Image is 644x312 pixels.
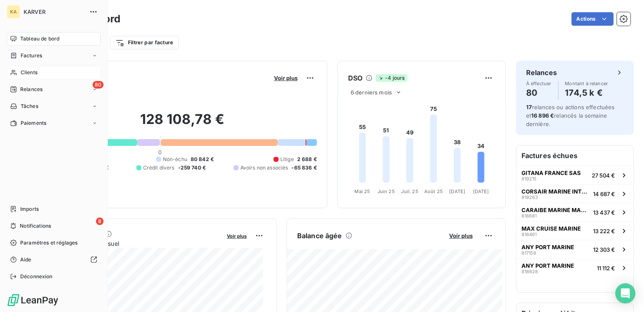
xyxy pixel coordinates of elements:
[20,205,39,213] span: Imports
[20,86,43,93] span: Relances
[615,283,636,304] div: Open Intercom Messenger
[402,188,418,194] tspan: Juil. 25
[597,265,615,272] span: 11 112 €
[522,213,537,218] span: 818681
[592,172,615,179] span: 27 504 €
[20,35,59,43] span: Tableau de bord
[522,244,574,250] span: ANY PORT MARINE
[522,225,581,232] span: MAX CRUISE MARINE
[447,232,475,239] button: Voir plus
[96,218,104,225] span: 8
[522,262,574,269] span: ANY PORT MARINE
[191,156,214,163] span: 80 842 €
[522,250,536,256] span: 817158
[516,221,633,240] button: MAX CRUISE MARINE81846113 222 €
[565,86,608,100] h4: 174,5 k €
[449,232,473,239] span: Voir plus
[158,149,162,156] span: 0
[297,231,342,241] h6: Balance âgée
[240,164,288,172] span: Avoirs non associés
[593,191,615,197] span: 14 687 €
[21,102,38,110] span: Tâches
[522,232,537,237] span: 818461
[424,188,443,194] tspan: Août 25
[473,188,489,194] tspan: [DATE]
[48,111,317,136] h2: 128 108,78 €
[522,188,590,195] span: CORSAIR MARINE INTERNATIONAL CO., LTD
[516,184,633,203] button: CORSAIR MARINE INTERNATIONAL CO., LTD81926314 687 €
[21,52,42,59] span: Factures
[516,203,633,221] button: CARAIBE MARINE MARTINIQUE81868113 437 €
[450,188,466,194] tspan: [DATE]
[163,156,187,163] span: Non-échu
[593,246,615,253] span: 12 303 €
[227,233,247,239] span: Voir plus
[593,209,615,216] span: 13 437 €
[593,228,615,234] span: 13 222 €
[292,164,317,172] span: -65 836 €
[21,69,37,76] span: Clients
[516,166,633,184] button: GITANA FRANCE SAS81921527 504 €
[516,240,633,258] button: ANY PORT MARINE81715812 303 €
[522,207,590,213] span: CARAIBE MARINE MARTINIQUE
[516,258,633,277] button: ANY PORT MARINE81882811 112 €
[376,74,407,82] span: -4 jours
[20,256,32,264] span: Aide
[7,293,59,307] img: Logo LeanPay
[297,156,317,163] span: 2 688 €
[20,273,53,280] span: Déconnexion
[526,104,615,127] span: relances ou actions effectuées et relancés la semaine dernière.
[351,89,392,96] span: 6 derniers mois
[522,269,538,274] span: 818828
[224,232,249,239] button: Voir plus
[110,36,179,49] button: Filtrer par facture
[48,239,221,248] span: Chiffre d'affaires mensuel
[348,73,362,83] h6: DSO
[522,169,581,176] span: GITANA FRANCE SAS
[20,239,77,247] span: Paramètres et réglages
[378,188,395,194] tspan: Juin 25
[274,75,298,81] span: Voir plus
[93,81,104,89] span: 80
[20,222,51,230] span: Notifications
[565,81,608,86] span: Montant à relancer
[7,253,101,266] a: Aide
[271,74,300,82] button: Voir plus
[526,67,557,78] h6: Relances
[7,5,20,19] div: KA
[522,176,537,181] span: 819215
[526,104,532,110] span: 17
[526,86,551,100] h4: 80
[143,164,175,172] span: Crédit divers
[522,195,538,200] span: 819263
[355,188,370,194] tspan: Mai 25
[516,145,633,166] h6: Factures échues
[572,12,614,26] button: Actions
[280,156,294,163] span: Litige
[24,8,84,15] span: KARVER
[531,112,554,119] span: 16 896 €
[526,81,551,86] span: À effectuer
[21,119,46,127] span: Paiements
[178,164,206,172] span: -259 740 €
